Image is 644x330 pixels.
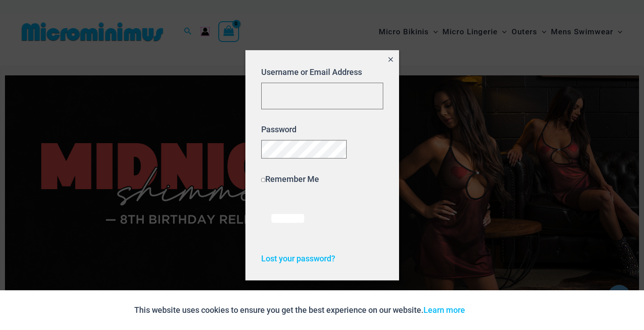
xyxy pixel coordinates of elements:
[261,125,296,134] label: Password
[261,253,335,263] a: Lost your password?
[472,299,510,321] button: Accept
[382,50,399,71] button: Close popup
[261,174,319,183] label: Remember Me
[261,177,265,181] input: Remember Me
[423,305,465,315] a: Learn more
[134,303,465,317] p: This website uses cookies to ensure you get the best experience on our website.
[261,67,362,77] label: Username or Email Address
